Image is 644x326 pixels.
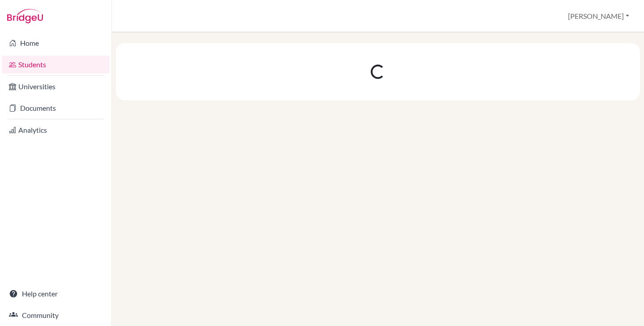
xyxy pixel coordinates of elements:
[2,285,110,303] a: Help center
[564,8,633,25] button: [PERSON_NAME]
[2,78,110,96] a: Universities
[2,121,110,139] a: Analytics
[2,56,110,74] a: Students
[2,306,110,324] a: Community
[2,99,110,117] a: Documents
[2,34,110,52] a: Home
[7,9,43,23] img: Bridge-U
